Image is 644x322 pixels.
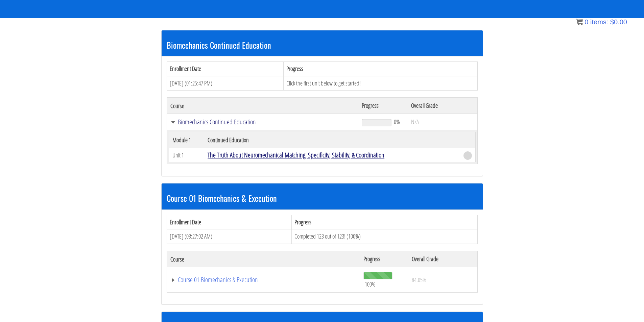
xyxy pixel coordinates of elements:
[576,18,627,26] a: 0 items: $0.00
[167,229,291,244] td: [DATE] (03:27:02 AM)
[585,18,588,26] span: 0
[284,61,477,76] th: Progress
[358,98,407,114] th: Progress
[360,251,408,267] th: Progress
[408,98,477,114] th: Overall Grade
[170,276,357,283] a: Course 01 Biomechanics & Execution
[167,41,478,49] h3: Biomechanics Continued Education
[610,18,627,26] bdi: 0.00
[167,76,284,91] td: [DATE] (01:25:47 PM)
[291,215,477,229] th: Progress
[408,114,477,130] td: N/A
[167,251,360,267] th: Course
[394,118,400,125] span: 0%
[208,150,384,159] a: The Truth About Neuromechanical Matching, Specificity, Stability, & Coordination
[167,215,291,229] th: Enrollment Date
[590,18,608,26] span: items:
[291,229,477,244] td: Completed 123 out of 123! (100%)
[169,148,204,162] td: Unit 1
[284,76,477,91] td: Click the first unit below to get started!
[365,280,376,288] span: 100%
[576,19,583,25] img: icon11.png
[204,132,460,148] th: Continued Education
[169,132,204,148] th: Module 1
[170,119,355,125] a: Biomechanics Continued Education
[408,267,477,293] td: 84.05%
[167,194,478,202] h3: Course 01 Biomechanics & Execution
[408,251,477,267] th: Overall Grade
[167,98,358,114] th: Course
[610,18,614,26] span: $
[167,61,284,76] th: Enrollment Date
